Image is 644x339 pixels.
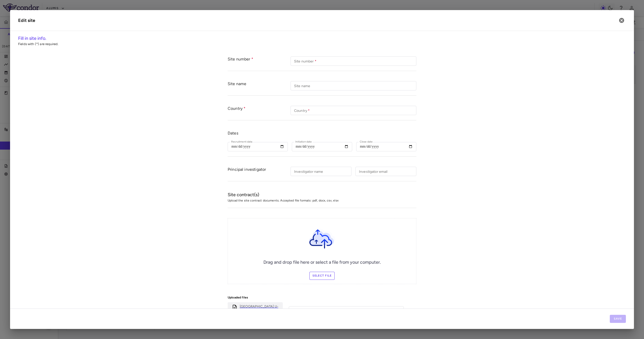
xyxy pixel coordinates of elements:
h6: Drag and drop file here or select a file from your computer. [263,259,381,266]
label: Initiation date [295,140,312,144]
div: Edit site [18,17,35,24]
label: Recruitment date [231,140,252,144]
div: Country [228,106,291,115]
label: Select file [309,272,335,280]
div: Site name [228,81,291,90]
p: Fields with (*) are required. [18,42,626,46]
button: Remove [408,307,416,315]
p: Uploaded files [228,295,416,300]
p: Yokohama City U-Budget-001-018-03Jul2025-Final (1).xlsx [240,304,281,318]
div: Dates [228,130,416,136]
h6: Site contract(s) [228,191,416,198]
label: Close date [360,140,373,144]
div: Principal investigator [228,167,291,176]
div: Site number [228,56,291,66]
button: Open [395,308,402,315]
h6: Fill in site info. [18,35,626,42]
span: Upload the site contract documents. Accepted file formats: pdf, docx, csv, xlsx [228,198,416,203]
a: [GEOGRAPHIC_DATA] U-Budget-001-018-[DATE]-Final (1).xlsx [240,304,281,318]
